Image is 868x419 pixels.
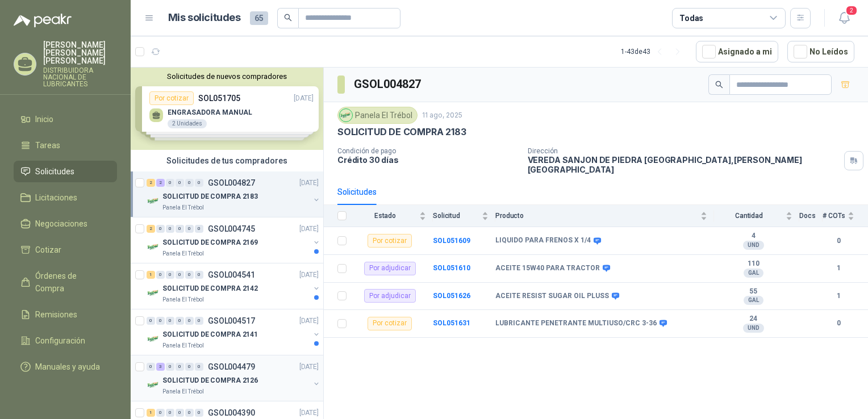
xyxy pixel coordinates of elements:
a: Solicitudes [14,161,117,182]
span: Cantidad [714,212,783,220]
div: 0 [147,363,155,371]
a: Tareas [14,135,117,156]
span: Negociaciones [35,217,87,230]
h1: Mis solicitudes [168,10,241,26]
a: 2 2 0 0 0 0 GSOL004827[DATE] Company LogoSOLICITUD DE COMPRA 2183Panela El Trébol [147,176,321,212]
img: Company Logo [340,109,352,121]
a: 0 0 0 0 0 0 GSOL004517[DATE] Company LogoSOLICITUD DE COMPRA 2141Panela El Trébol [147,314,321,350]
p: GSOL004479 [208,363,255,371]
div: 2 [147,179,155,187]
div: Por cotizar [368,317,412,330]
div: Por adjudicar [364,289,416,303]
p: [DATE] [299,224,319,234]
div: 0 [176,225,184,233]
span: Solicitudes [35,165,74,178]
b: LIQUIDO PARA FRENOS X 1/4 [495,236,591,245]
p: [DATE] [299,362,319,372]
p: [PERSON_NAME] [PERSON_NAME] [PERSON_NAME] [43,41,117,65]
b: ACEITE RESIST SUGAR OIL PLUSS [495,292,609,301]
b: 4 [714,232,792,241]
b: LUBRICANTE PENETRANTE MULTIUSO/CRC 3-36 [495,319,657,328]
span: Configuración [35,334,85,347]
div: 0 [195,409,203,417]
p: SOLICITUD DE COMPRA 2126 [162,375,258,386]
a: SOL051609 [433,237,470,245]
div: 2 [147,225,155,233]
div: 0 [176,179,184,187]
a: SOL051626 [433,292,470,300]
div: 0 [176,363,184,371]
span: Licitaciones [35,191,77,204]
a: Remisiones [14,304,117,325]
p: 11 ago, 2025 [422,110,462,121]
span: # COTs [823,212,845,220]
div: 0 [185,317,194,325]
th: Docs [799,205,823,227]
a: Órdenes de Compra [14,265,117,299]
button: 2 [834,8,854,28]
div: 0 [176,409,184,417]
div: 0 [166,271,174,279]
th: Estado [353,205,433,227]
span: Producto [495,212,698,220]
div: 0 [166,409,174,417]
p: Panela El Trébol [162,387,204,396]
img: Company Logo [147,240,160,254]
p: VEREDA SANJON DE PIEDRA [GEOGRAPHIC_DATA] , [PERSON_NAME][GEOGRAPHIC_DATA] [528,155,840,174]
div: 0 [176,271,184,279]
a: Manuales y ayuda [14,356,117,378]
div: 0 [156,317,165,325]
a: SOL051631 [433,319,470,327]
div: 0 [185,409,194,417]
div: Solicitudes [337,186,377,198]
button: No Leídos [787,41,854,62]
div: 1 [147,409,155,417]
div: 0 [166,179,174,187]
p: GSOL004827 [208,179,255,187]
div: 0 [166,363,174,371]
b: 1 [823,291,854,301]
p: Panela El Trébol [162,341,204,350]
img: Company Logo [147,194,160,208]
th: # COTs [823,205,868,227]
img: Company Logo [147,378,160,392]
p: GSOL004517 [208,317,255,325]
p: [DATE] [299,408,319,418]
div: 0 [195,271,203,279]
div: UND [743,324,764,333]
button: Asignado a mi [696,41,778,62]
div: 1 - 43 de 43 [621,43,687,61]
p: GSOL004541 [208,271,255,279]
span: search [284,14,292,22]
b: 55 [714,287,792,296]
span: Inicio [35,113,53,125]
b: 0 [823,318,854,329]
span: 65 [250,11,268,25]
a: SOL051610 [433,264,470,272]
img: Logo peakr [14,14,72,27]
div: Solicitudes de nuevos compradoresPor cotizarSOL051705[DATE] ENGRASADORA MANUAL2 UnidadesPor cotiz... [131,68,323,150]
div: 2 [156,179,165,187]
p: SOLICITUD DE COMPRA 2183 [162,191,258,202]
p: SOLICITUD DE COMPRA 2183 [337,126,466,138]
div: 1 [147,271,155,279]
span: Estado [353,212,417,220]
b: 24 [714,315,792,324]
div: Todas [679,12,703,24]
div: GAL [744,296,763,305]
a: Licitaciones [14,187,117,208]
span: Manuales y ayuda [35,361,100,373]
div: 0 [156,225,165,233]
div: 0 [166,225,174,233]
b: 1 [823,263,854,274]
th: Producto [495,205,714,227]
b: 0 [823,236,854,246]
div: 0 [185,363,194,371]
p: Dirección [528,147,840,155]
div: 0 [147,317,155,325]
div: 0 [166,317,174,325]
